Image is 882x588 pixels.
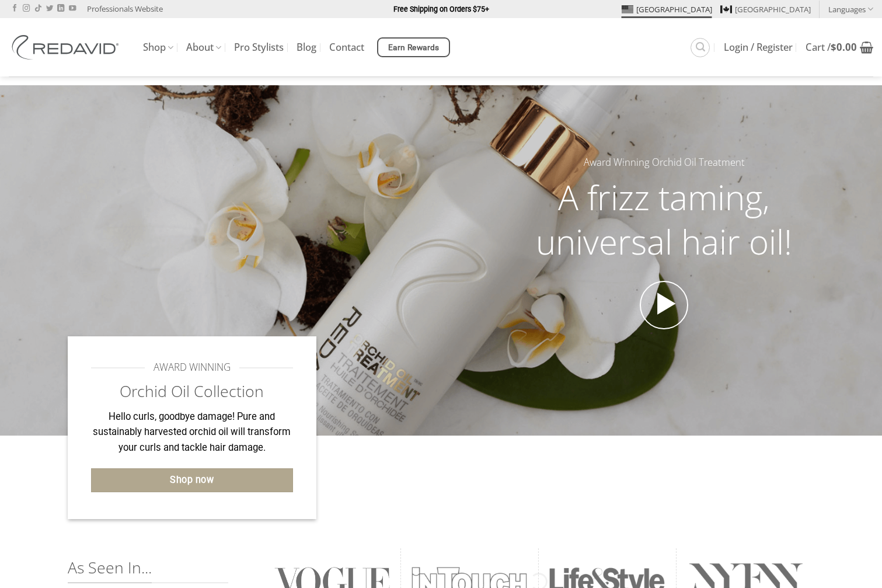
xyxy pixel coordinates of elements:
span: Cart / [806,43,857,52]
span: Shop now [170,472,214,488]
a: Follow on TikTok [34,5,41,13]
strong: Free Shipping on Orders $75+ [393,5,489,13]
span: AWARD WINNING [154,360,231,375]
a: Earn Rewards [377,37,450,57]
h5: Award Winning Orchid Oil Treatment [514,155,815,171]
a: Follow on Instagram [23,5,30,13]
a: Open video in lightbox [640,281,689,330]
a: Login / Register [724,37,793,58]
a: Follow on Twitter [46,5,53,13]
span: Login / Register [724,43,793,52]
span: As Seen In... [68,558,152,583]
a: View cart [806,34,873,60]
bdi: 0.00 [831,40,857,54]
a: Pro Stylists [234,37,284,58]
a: Follow on Facebook [11,5,18,13]
a: Shop now [91,468,294,492]
p: Hello curls, goodbye damage! Pure and sustainably harvested orchid oil will transform your curls ... [91,409,294,456]
a: Shop [143,36,173,59]
h2: A frizz taming, universal hair oil! [514,175,815,263]
a: Contact [329,37,364,58]
a: [GEOGRAPHIC_DATA] [720,1,811,18]
a: Blog [297,37,316,58]
a: [GEOGRAPHIC_DATA] [622,1,712,18]
h2: Orchid Oil Collection [91,381,294,402]
span: $ [831,40,836,54]
span: Earn Rewards [388,41,440,54]
a: Follow on LinkedIn [57,5,64,13]
a: Follow on YouTube [69,5,76,13]
img: REDAVID Salon Products | United States [9,35,125,60]
a: Languages [828,1,873,18]
a: About [186,36,221,59]
a: Search [691,38,710,57]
